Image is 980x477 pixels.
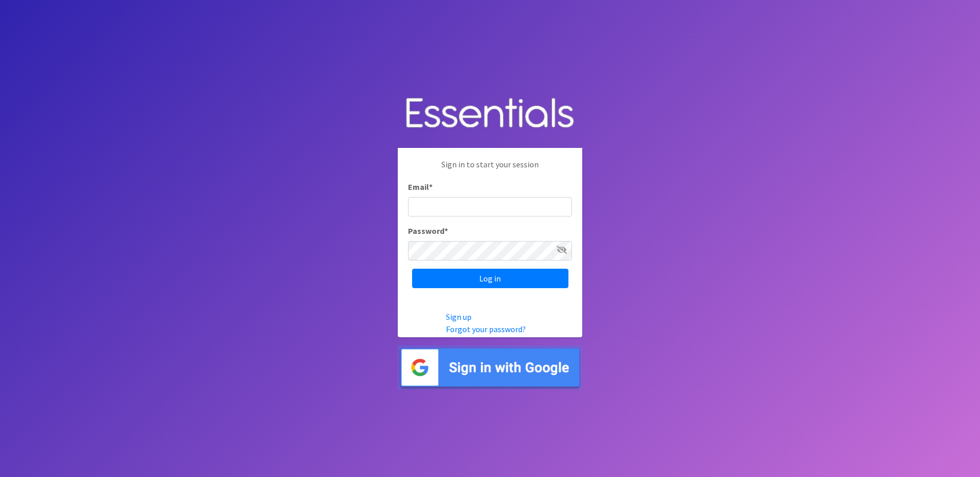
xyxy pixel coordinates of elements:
[408,158,572,181] p: Sign in to start your session
[446,324,526,334] a: Forgot your password?
[446,312,472,322] a: Sign up
[408,181,433,193] label: Email
[429,182,433,192] abbr: required
[444,226,448,236] abbr: required
[408,225,448,237] label: Password
[398,345,582,390] img: Sign in with Google
[398,88,582,140] img: Human Essentials
[412,269,568,288] input: Log in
